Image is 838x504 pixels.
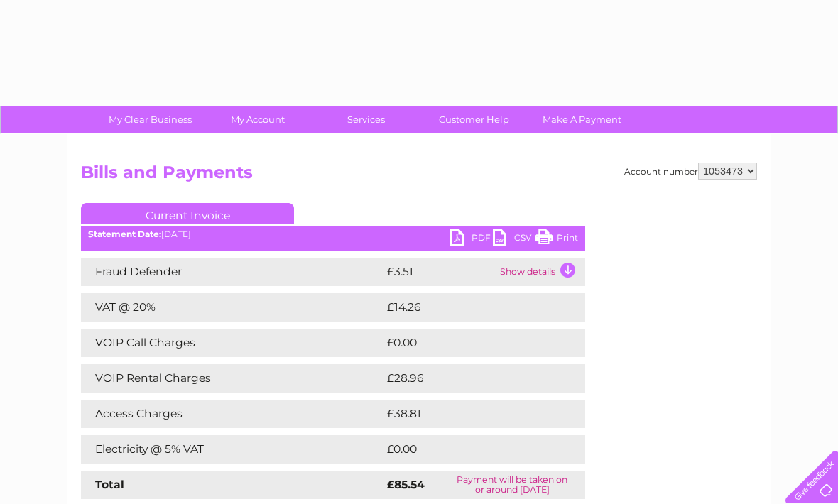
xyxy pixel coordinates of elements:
a: PDF [450,229,493,250]
td: £28.96 [383,364,557,393]
td: Payment will be taken on or around [DATE] [439,471,585,499]
a: My Clear Business [92,106,209,133]
a: Make A Payment [523,106,641,133]
td: VAT @ 20% [81,293,383,322]
td: Electricity @ 5% VAT [81,435,383,464]
strong: £85.54 [387,478,425,491]
a: CSV [493,229,535,250]
a: Customer Help [415,106,533,133]
td: Show details [496,258,585,286]
td: £3.51 [383,258,496,286]
td: VOIP Rental Charges [81,364,383,393]
td: £38.81 [383,400,555,428]
a: Current Invoice [81,203,294,224]
td: £0.00 [383,329,553,357]
div: [DATE] [81,229,585,239]
td: VOIP Call Charges [81,329,383,357]
strong: Total [95,478,124,491]
b: Statement Date: [88,229,161,239]
div: Account number [624,163,757,180]
h2: Bills and Payments [81,163,757,190]
td: £14.26 [383,293,555,322]
a: Print [535,229,578,250]
td: £0.00 [383,435,553,464]
a: My Account [200,106,317,133]
a: Services [308,106,425,133]
td: Access Charges [81,400,383,428]
td: Fraud Defender [81,258,383,286]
